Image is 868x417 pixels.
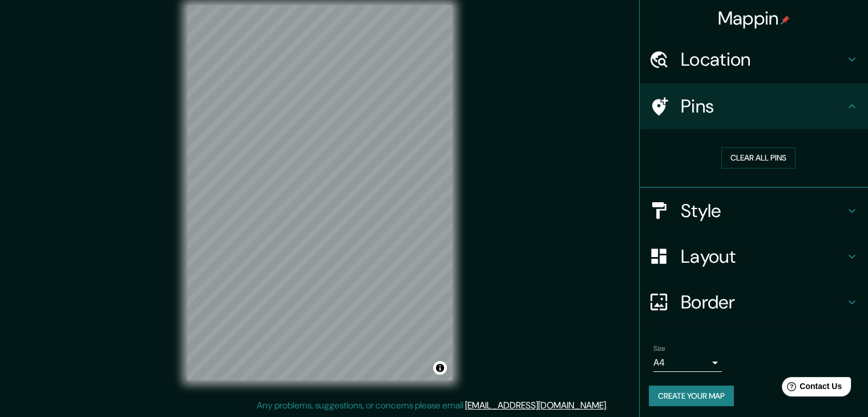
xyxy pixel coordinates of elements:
[640,37,868,82] div: Location
[681,291,845,314] h4: Border
[681,199,845,222] h4: Style
[766,372,855,404] iframe: Help widget launcher
[653,354,722,372] div: A4
[721,147,796,169] button: Clear all pins
[257,399,608,412] p: Any problems, suggestions, or concerns please email .
[681,245,845,268] h4: Layout
[433,361,447,375] button: Toggle attribution
[781,15,790,25] img: pin-icon.png
[608,399,609,412] div: .
[640,279,868,325] div: Border
[640,188,868,234] div: Style
[187,5,453,380] canvas: Map
[640,83,868,129] div: Pins
[681,95,845,118] h4: Pins
[649,386,734,407] button: Create your map
[640,234,868,279] div: Layout
[609,399,612,412] div: .
[465,399,606,411] a: [EMAIL_ADDRESS][DOMAIN_NAME]
[718,7,790,30] h4: Mappin
[653,343,665,353] label: Size
[681,48,845,71] h4: Location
